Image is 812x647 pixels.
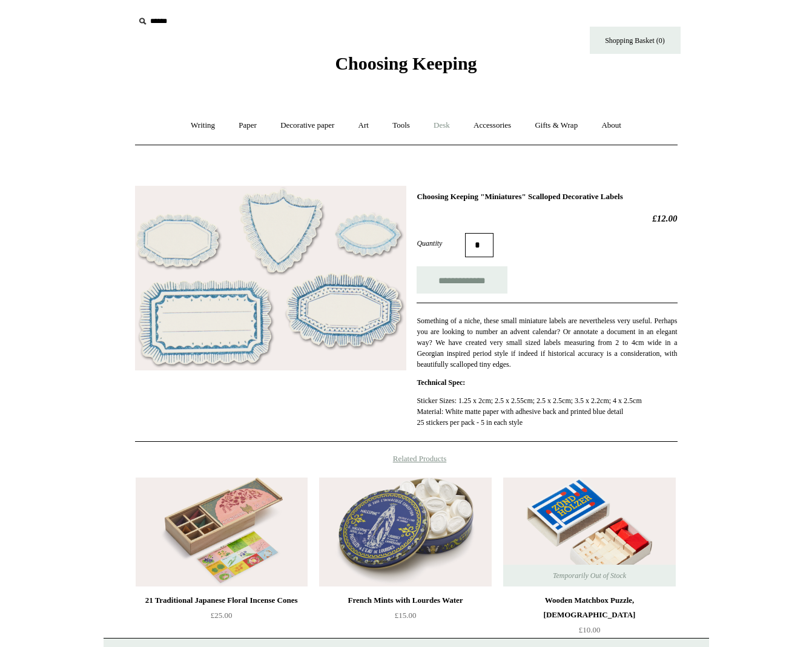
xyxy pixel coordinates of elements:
p: Something of a niche, these small miniature labels are nevertheless very useful. Perhaps you are ... [417,315,677,370]
span: Temporarily Out of Stock [541,565,638,586]
a: 21 Traditional Japanese Floral Incense Cones £25.00 [136,593,308,643]
label: Quantity [417,238,465,249]
a: French Mints with Lourdes Water £15.00 [319,593,491,643]
h4: Related Products [104,454,709,464]
a: 21 Traditional Japanese Floral Incense Cones 21 Traditional Japanese Floral Incense Cones [136,478,308,586]
a: Shopping Basket (0) [590,27,681,54]
p: Sticker Sizes: 1.25 x 2cm; 2.5 x 2.55cm; 2.5 x 2.5cm; 3.5 x 2.2cm; 4 x 2.5cm Material: White matt... [417,395,677,428]
a: Desk [423,110,461,142]
span: £25.00 [211,611,233,620]
a: Paper [228,110,268,142]
a: Writing [180,110,226,142]
img: Choosing Keeping "Miniatures" Scalloped Decorative Labels [135,186,406,370]
span: £10.00 [579,625,601,634]
a: Accessories [463,110,522,142]
a: Tools [381,110,421,142]
div: 21 Traditional Japanese Floral Incense Cones [139,593,305,608]
span: £15.00 [395,611,417,620]
span: Choosing Keeping [335,53,477,73]
a: Gifts & Wrap [524,110,589,142]
img: French Mints with Lourdes Water [319,478,491,586]
a: Art [348,110,380,142]
a: Wooden Matchbox Puzzle, Church Wooden Matchbox Puzzle, Church Temporarily Out of Stock [503,478,675,586]
div: Wooden Matchbox Puzzle, [DEMOGRAPHIC_DATA] [506,593,672,622]
img: 21 Traditional Japanese Floral Incense Cones [136,478,308,586]
a: Decorative paper [269,110,345,142]
a: French Mints with Lourdes Water French Mints with Lourdes Water [319,478,491,586]
h1: Choosing Keeping "Miniatures" Scalloped Decorative Labels [417,192,677,202]
img: Wooden Matchbox Puzzle, Church [503,478,675,586]
a: About [590,110,632,142]
h2: £12.00 [417,213,677,224]
div: French Mints with Lourdes Water [322,593,488,608]
a: Wooden Matchbox Puzzle, [DEMOGRAPHIC_DATA] £10.00 [503,593,675,643]
a: Choosing Keeping [335,63,477,71]
strong: Technical Spec: [417,378,465,387]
